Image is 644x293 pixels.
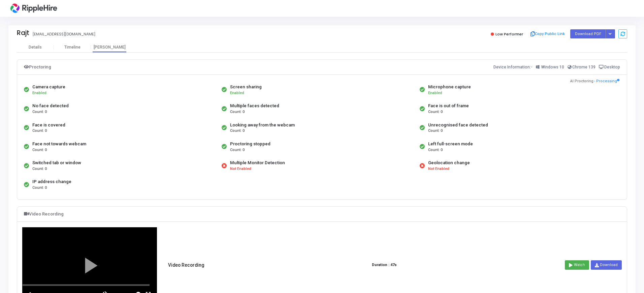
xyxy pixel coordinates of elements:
[24,210,64,218] div: Video Recording
[32,109,47,115] span: Count: 0
[230,91,244,95] span: Enabled
[32,128,47,134] span: Count: 0
[32,91,46,95] span: Enabled
[32,84,65,90] div: Camera capture
[24,63,51,71] div: Proctoring
[372,262,397,268] strong: Duration : 47s
[230,147,245,153] span: Count: 0
[32,159,81,166] div: Switched tab or window
[29,45,42,50] div: Details
[230,128,245,134] span: Count: 0
[493,63,620,71] div: Device Information:-
[168,262,204,268] h5: Video Recording
[32,122,65,128] div: Face is covered
[32,102,69,109] div: No face detected
[428,159,470,166] div: Geolocation change
[8,2,59,15] img: logo
[428,84,471,90] div: Microphone capture
[495,31,523,37] span: Low Performer
[230,122,295,128] div: Looking away from the webcam
[17,29,29,37] div: Rajt
[230,141,270,147] div: Proctoring stopped
[428,141,473,147] div: Left full-screen mode
[32,166,47,172] span: Count: 0
[528,29,567,39] button: Copy Public Link
[230,166,251,172] span: Not Enabled
[428,91,442,95] span: Enabled
[91,45,128,50] div: [PERSON_NAME]
[594,79,619,84] span: - Processing
[428,109,443,115] span: Count: 0
[32,185,47,191] span: Count: 0
[230,84,262,90] div: Screen sharing
[570,79,593,84] span: AI Proctoring
[23,284,157,286] div: scrub bar
[570,29,606,38] button: Download PDF
[230,102,279,109] div: Multiple faces detected
[230,159,285,166] div: Multiple Monitor Detection
[428,122,488,128] div: Unrecognised face detected
[32,178,71,185] div: IP address change
[428,128,443,134] span: Count: 0
[32,141,86,147] div: Face not towards webcam
[591,260,622,270] a: Download
[604,65,620,69] span: Desktop
[541,65,564,69] span: Windows 10
[428,102,469,109] div: Face is out of frame
[565,260,589,270] button: Watch
[428,166,449,172] span: Not Enabled
[33,31,95,37] div: [EMAIL_ADDRESS][DOMAIN_NAME]
[32,147,47,153] span: Count: 0
[572,65,595,69] span: Chrome 139
[230,109,245,115] span: Count: 0
[606,29,615,38] div: Button group with nested dropdown
[428,147,443,153] span: Count: 0
[64,45,80,50] div: Timeline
